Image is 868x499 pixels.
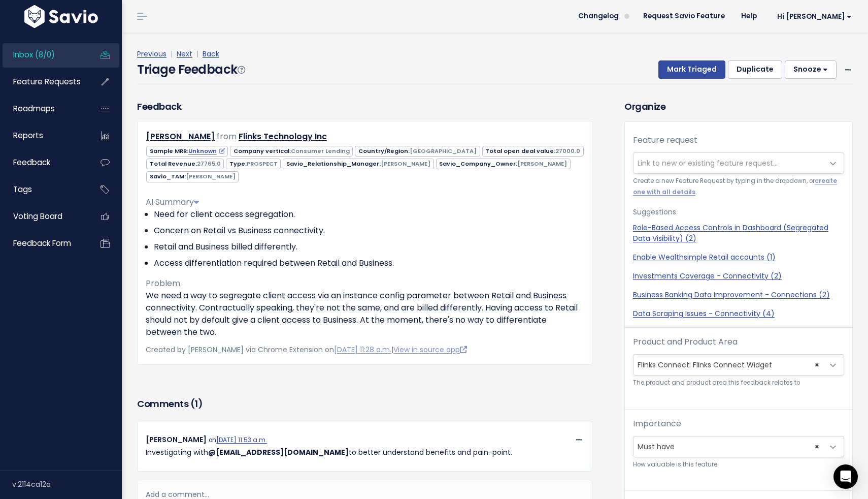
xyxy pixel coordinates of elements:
[12,471,122,497] div: v.2114ca12a
[555,147,580,155] span: 27000.0
[137,100,181,113] h3: Feedback
[13,157,50,168] span: Feedback
[154,225,584,237] li: Concern on Retail vs Business connectivity.
[658,60,725,79] button: Mark Triaged
[197,160,221,168] span: 27765.0
[633,223,844,244] a: Role-Based Access Controls in Dashboard (Segregated Data Visibility) (2)
[765,9,860,24] a: Hi [PERSON_NAME]
[3,124,84,147] a: Reports
[13,238,71,248] span: Feedback form
[633,252,844,263] a: Enable Wealthsimple Retail accounts (1)
[208,447,349,457] span: Stephen Russo
[733,9,765,24] a: Help
[815,355,819,375] span: ×
[203,49,219,59] a: Back
[3,205,84,228] a: Voting Board
[146,171,239,182] span: Savio_TAM:
[137,60,245,79] h4: Triage Feedback
[624,100,853,113] h3: Organize
[517,160,567,168] span: [PERSON_NAME]
[146,196,199,208] span: AI Summary
[633,336,738,348] label: Product and Product Area
[3,178,84,201] a: Tags
[635,9,733,24] a: Request Savio Feature
[194,397,198,410] span: 1
[777,13,852,20] span: Hi [PERSON_NAME]
[291,147,350,155] span: Consumer Lending
[436,159,571,169] span: Savio_Company_Owner:
[381,160,430,168] span: [PERSON_NAME]
[633,176,844,198] small: Create a new Feature Request by typing in the dropdown, or .
[633,378,844,388] small: The product and product area this feedback relates to
[393,345,467,355] a: View in source app
[482,146,584,157] span: Total open deal value:
[3,151,84,174] a: Feedback
[146,146,228,157] span: Sample MRR:
[815,436,819,457] span: ×
[22,5,101,28] img: logo-white.9d6f32f41409.svg
[230,146,353,157] span: Company vertical:
[13,184,32,195] span: Tags
[188,147,225,155] a: Unknown
[633,134,697,146] label: Feature request
[154,241,584,253] li: Retail and Business billed differently.
[638,158,778,168] span: Link to new or existing feature request...
[13,49,55,60] span: Inbox (8/0)
[3,232,84,255] a: Feedback form
[146,290,584,338] p: We need a way to segregate client access via an instance config parameter between Retail and Busi...
[239,131,327,142] a: Flinks Technology Inc
[633,436,844,457] span: Must have
[410,147,477,155] span: [GEOGRAPHIC_DATA]
[137,397,592,411] h3: Comments ( )
[633,308,844,319] a: Data Scraping Issues - Connectivity (4)
[209,436,267,444] span: on
[137,49,166,59] a: Previous
[247,160,278,168] span: PROSPECT
[633,418,681,430] label: Importance
[355,146,480,157] span: Country/Region:
[226,159,281,169] span: Type:
[146,277,180,289] span: Problem
[146,345,467,355] span: Created by [PERSON_NAME] via Chrome Extension on |
[146,131,215,142] a: [PERSON_NAME]
[633,177,837,196] a: create one with all details
[13,211,62,222] span: Voting Board
[3,70,84,93] a: Feature Requests
[217,131,237,142] span: from
[216,436,267,444] a: [DATE] 11:53 a.m.
[283,159,433,169] span: Savio_Relationship_Manager:
[13,76,81,87] span: Feature Requests
[146,434,207,445] span: [PERSON_NAME]
[13,103,55,114] span: Roadmaps
[194,49,201,59] span: |
[633,354,844,376] span: Flinks Connect: Flinks Connect Widget
[3,43,84,67] a: Inbox (8/0)
[633,290,844,300] a: Business Banking Data Improvement - Connections (2)
[146,159,224,169] span: Total Revenue:
[785,60,837,79] button: Snooze
[633,206,844,219] p: Suggestions
[3,97,84,120] a: Roadmaps
[334,345,391,355] a: [DATE] 11:28 a.m.
[833,464,858,489] div: Open Intercom Messenger
[633,271,844,282] a: Investments Coverage - Connectivity (2)
[146,446,584,459] p: Investigating with to better understand benefits and pain-point.
[154,208,584,221] li: Need for client access segregation.
[728,60,782,79] button: Duplicate
[633,436,823,457] span: Must have
[154,257,584,269] li: Access differentiation required between Retail and Business.
[177,49,192,59] a: Next
[169,49,175,59] span: |
[578,13,619,20] span: Changelog
[186,172,236,180] span: [PERSON_NAME]
[633,355,823,375] span: Flinks Connect: Flinks Connect Widget
[633,459,844,470] small: How valuable is this feature
[13,130,43,141] span: Reports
